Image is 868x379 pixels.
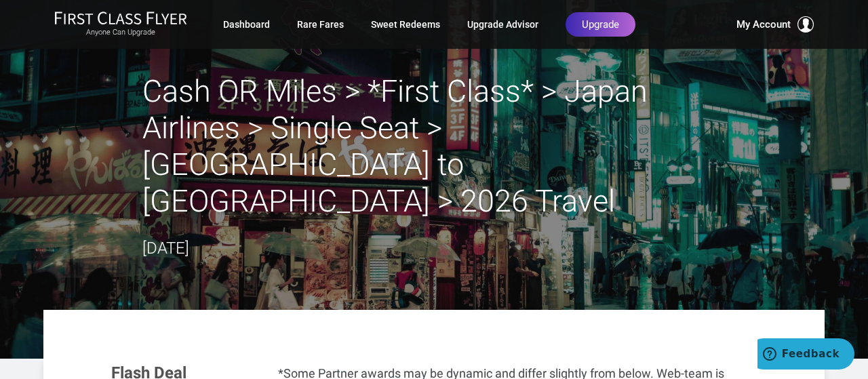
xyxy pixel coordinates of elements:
h2: Cash OR Miles > *First Class* > Japan Airlines > Single Seat >[GEOGRAPHIC_DATA] to [GEOGRAPHIC_DA... [142,73,726,220]
button: My Account [736,16,814,33]
a: First Class FlyerAnyone Can Upgrade [54,11,187,38]
a: Upgrade [566,12,635,37]
a: Sweet Redeems [371,12,440,37]
a: Upgrade Advisor [467,12,538,37]
span: My Account [736,16,791,33]
iframe: Opens a widget where you can find more information [757,338,854,372]
small: Anyone Can Upgrade [54,28,187,37]
a: Rare Fares [297,12,344,37]
a: Dashboard [223,12,270,37]
time: [DATE] [142,239,189,258]
img: First Class Flyer [54,11,187,25]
